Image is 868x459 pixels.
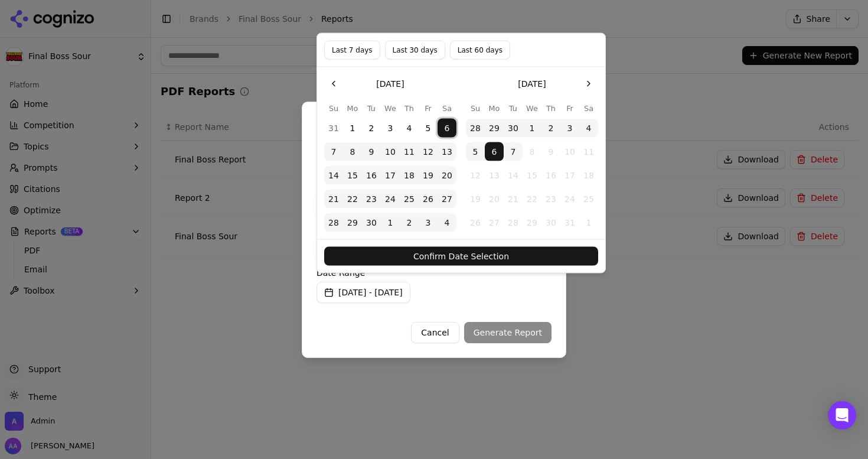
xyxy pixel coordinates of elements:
button: Wednesday, September 17th, 2025, selected [381,166,400,185]
button: Thursday, September 18th, 2025, selected [400,166,419,185]
button: Wednesday, October 1st, 2025, selected [381,213,400,232]
button: Wednesday, October 1st, 2025, selected [523,119,541,138]
button: Monday, October 6th, 2025, selected [485,142,504,161]
button: Tuesday, September 30th, 2025, selected [362,213,381,232]
th: Thursday [541,103,560,114]
table: September 2025 [324,103,456,232]
button: Saturday, September 20th, 2025, selected [438,166,456,185]
button: Friday, September 12th, 2025, selected [419,142,438,161]
th: Friday [419,103,438,114]
th: Wednesday [523,103,541,114]
th: Monday [485,103,504,114]
button: Last 60 days [450,41,510,60]
th: Sunday [324,103,343,114]
button: Sunday, August 31st, 2025 [324,119,343,138]
button: Monday, September 29th, 2025, selected [343,213,362,232]
button: Friday, October 3rd, 2025, selected [419,213,438,232]
button: Thursday, October 2nd, 2025, selected [541,119,560,138]
button: Sunday, September 14th, 2025, selected [324,166,343,185]
button: Go to the Previous Month [324,74,343,93]
th: Monday [343,103,362,114]
button: Last 30 days [385,41,445,60]
th: Tuesday [362,103,381,114]
button: Friday, September 5th, 2025 [419,119,438,138]
label: Date Range [316,269,552,277]
button: Thursday, September 4th, 2025 [400,119,419,138]
button: [DATE] - [DATE] [316,282,410,303]
th: Wednesday [381,103,400,114]
button: Monday, September 22nd, 2025, selected [343,190,362,209]
button: Saturday, October 4th, 2025, selected [579,119,598,138]
button: Saturday, October 4th, 2025, selected [438,213,456,232]
button: Saturday, September 27th, 2025, selected [438,190,456,209]
button: Go to the Next Month [579,74,598,93]
button: Friday, September 26th, 2025, selected [419,190,438,209]
th: Friday [560,103,579,114]
button: Tuesday, September 16th, 2025, selected [362,166,381,185]
button: Wednesday, September 24th, 2025, selected [381,190,400,209]
button: Monday, September 29th, 2025, selected [485,119,504,138]
button: Thursday, September 11th, 2025, selected [400,142,419,161]
button: Wednesday, September 3rd, 2025 [381,119,400,138]
button: Sunday, September 28th, 2025, selected [324,213,343,232]
button: Friday, September 19th, 2025, selected [419,166,438,185]
button: Tuesday, September 30th, 2025, selected [504,119,523,138]
button: Monday, September 8th, 2025, selected [343,142,362,161]
button: Thursday, September 25th, 2025, selected [400,190,419,209]
button: Today, Tuesday, October 7th, 2025 [504,142,523,161]
button: Cancel [411,322,459,343]
th: Saturday [438,103,456,114]
button: Monday, September 15th, 2025, selected [343,166,362,185]
button: Sunday, September 21st, 2025, selected [324,190,343,209]
th: Tuesday [504,103,523,114]
th: Thursday [400,103,419,114]
button: Last 7 days [324,41,380,60]
th: Saturday [579,103,598,114]
button: Monday, September 1st, 2025 [343,119,362,138]
button: Tuesday, September 2nd, 2025 [362,119,381,138]
button: Tuesday, September 9th, 2025, selected [362,142,381,161]
button: Sunday, September 28th, 2025, selected [466,119,485,138]
button: Tuesday, September 23rd, 2025, selected [362,190,381,209]
th: Sunday [466,103,485,114]
button: Wednesday, September 10th, 2025, selected [381,142,400,161]
table: October 2025 [466,103,598,232]
button: Confirm Date Selection [324,247,598,266]
button: Thursday, October 2nd, 2025, selected [400,213,419,232]
button: Sunday, September 7th, 2025, selected [324,142,343,161]
button: Sunday, October 5th, 2025, selected [466,142,485,161]
button: Saturday, September 13th, 2025, selected [438,142,456,161]
button: Saturday, September 6th, 2025, selected [438,119,456,138]
button: Friday, October 3rd, 2025, selected [560,119,579,138]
